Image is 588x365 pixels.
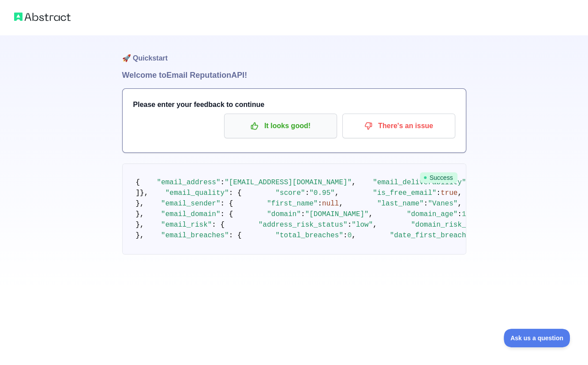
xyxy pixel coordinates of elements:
[225,179,352,186] span: "[EMAIL_ADDRESS][DOMAIN_NAME]"
[161,210,220,218] span: "email_domain"
[267,210,301,218] span: "domain"
[349,118,449,133] p: There's an issue
[462,210,483,218] span: 10992
[322,200,339,208] span: null
[305,189,310,197] span: :
[428,200,457,208] span: "Vanes"
[423,200,428,208] span: :
[161,200,220,208] span: "email_sender"
[229,232,242,240] span: : {
[231,118,330,133] p: It looks good!
[258,221,348,229] span: "address_risk_status"
[373,179,466,186] span: "email_deliverability"
[305,210,369,218] span: "[DOMAIN_NAME]"
[373,189,436,197] span: "is_free_email"
[221,210,233,218] span: : {
[221,179,225,186] span: :
[318,200,322,208] span: :
[301,210,305,218] span: :
[457,210,462,218] span: :
[457,200,462,208] span: ,
[348,221,352,229] span: :
[122,69,466,81] h1: Welcome to Email Reputation API!
[165,189,229,197] span: "email_quality"
[133,99,455,110] h3: Please enter your feedback to continue
[309,189,335,197] span: "0.95"
[339,200,343,208] span: ,
[343,232,348,240] span: :
[457,189,462,197] span: ,
[335,189,339,197] span: ,
[436,189,441,197] span: :
[122,35,466,69] h1: 🚀 Quickstart
[369,210,373,218] span: ,
[229,189,242,197] span: : {
[275,189,305,197] span: "score"
[157,179,221,186] span: "email_address"
[136,179,140,186] span: {
[348,232,352,240] span: 0
[420,172,457,183] span: Success
[14,11,71,23] img: Abstract logo
[161,221,212,229] span: "email_risk"
[352,232,356,240] span: ,
[411,221,496,229] span: "domain_risk_status"
[267,200,318,208] span: "first_name"
[352,179,356,186] span: ,
[373,221,377,229] span: ,
[441,189,457,197] span: true
[377,200,424,208] span: "last_name"
[221,200,233,208] span: : {
[504,329,570,347] iframe: Toggle Customer Support
[161,232,229,240] span: "email_breaches"
[390,232,479,240] span: "date_first_breached"
[212,221,225,229] span: : {
[352,221,373,229] span: "low"
[407,210,457,218] span: "domain_age"
[224,114,337,138] button: It looks good!
[342,114,455,138] button: There's an issue
[275,232,343,240] span: "total_breaches"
